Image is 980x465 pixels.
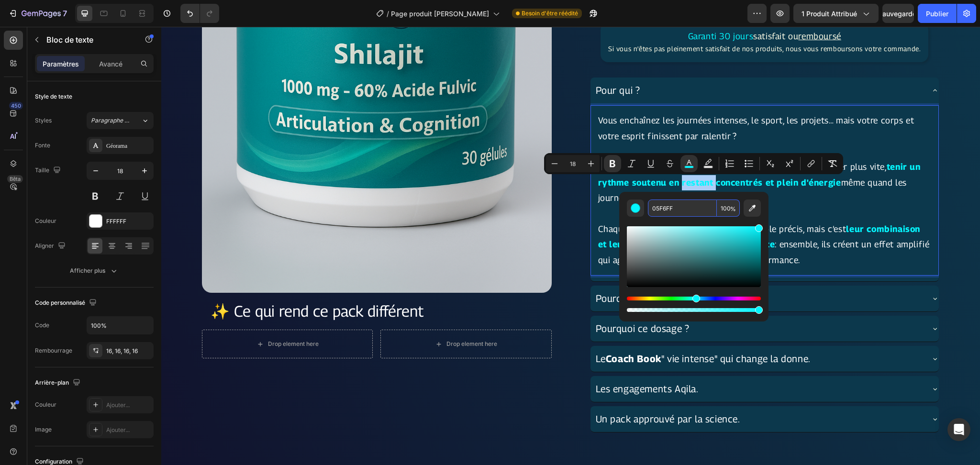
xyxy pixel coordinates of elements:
[437,195,770,241] p: Chaque ingrédient a été choisi pour son rôle précis, mais c’est qui fait toute la : ensemble, ils...
[35,262,154,279] button: Afficher plus
[627,297,761,300] div: Teinte
[285,313,336,321] div: Drop element here
[730,205,736,212] font: %
[43,60,79,68] font: Paramètres
[106,426,130,433] font: Ajouter...
[35,166,49,174] font: Taille
[35,299,85,306] font: Code personnalisé
[87,112,154,129] button: Paragraphe 1*
[180,4,219,23] div: Annuler/Rétablir
[434,294,528,310] p: Pourquoi ce dosage ?
[63,9,67,18] font: 7
[437,135,759,160] strong: tenir un rythme soutenu en restant concentrés et plein d'énergie
[447,18,759,26] span: Si vous n'êtes pas pleinement satisfait de nos produits, nous vous remboursons votre commande.
[429,78,778,249] div: Rich Text Editor. Editing area: main
[106,143,127,149] font: Géorama
[4,4,71,23] button: 7
[434,264,551,279] p: Pourquoi ces ingrédients ?
[35,321,49,329] font: Code
[926,10,948,18] font: Publier
[434,56,479,71] p: Pour qui ?
[387,10,389,18] font: /
[544,153,843,174] div: Editor contextual toolbar
[35,217,56,224] font: Couleur
[437,133,770,179] p: Ce pack a été pensé pour celles et ceux qui veulent récupérer plus vite, même quand les journées ...
[637,4,679,14] u: remboursé
[87,317,153,334] input: Auto
[569,212,613,222] strong: différence
[793,4,879,23] button: 1 produit attribué
[802,10,857,18] font: 1 produit attribué
[434,324,649,340] p: Le " vie intense" qui change la donne.
[35,93,72,100] font: Style de texte
[35,142,50,149] font: Fonte
[522,10,578,17] font: Besoin d'être réédité
[434,354,537,370] p: Les engagements Aqila.
[878,10,919,18] font: Sauvegarder
[35,379,69,386] font: Arrière-plan
[437,86,770,117] p: Vous enchaînez les journées intenses, le sport, les projets… mais votre corps et votre esprit fin...
[106,401,130,409] font: Ajouter...
[35,458,72,465] font: Configuration
[35,242,54,249] font: Aligner
[445,326,500,338] strong: Coach Book
[882,4,914,23] button: Sauvegarder
[161,27,980,465] iframe: Zone de conception
[46,35,93,44] font: Bloc de texte
[106,218,126,225] font: FFFFFF
[648,199,717,217] input: Par exemple FFFFFF
[91,117,131,124] font: Paragraphe 1*
[35,401,56,408] font: Couleur
[106,347,138,354] font: 16, 16, 16, 16
[947,418,970,441] div: Ouvrir Intercom Messenger
[10,176,21,182] font: Bêta
[35,426,52,433] font: Image
[391,10,489,18] font: Page produit [PERSON_NAME]
[46,34,128,45] p: Bloc de texte
[527,4,592,14] span: Garanti 30 jours
[70,267,105,274] font: Afficher plus
[447,3,759,15] p: satisfait ou
[35,117,52,124] font: Styles
[434,385,579,400] p: Un pack approuvé par la science.
[35,347,72,354] font: Rembourrage
[11,102,21,109] font: 450
[918,4,957,23] button: Publier
[99,60,122,68] font: Avancé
